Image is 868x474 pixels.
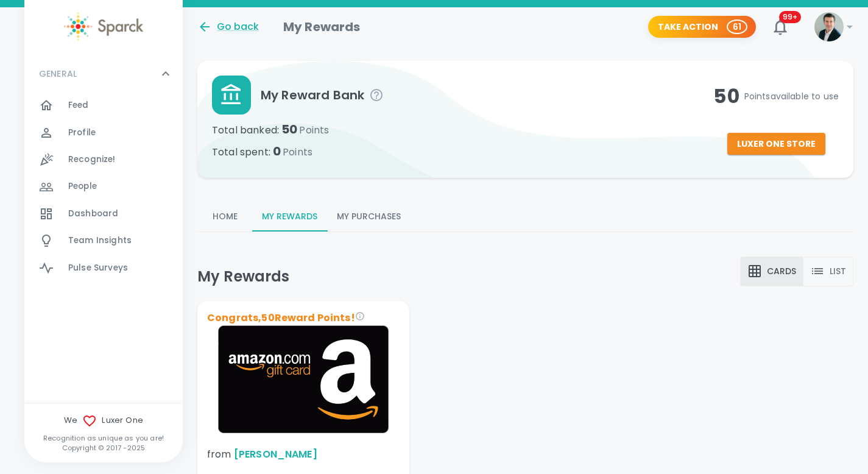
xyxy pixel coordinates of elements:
h5: My Rewards [197,267,290,286]
button: Go back [197,19,259,34]
span: Points available to use [744,90,839,102]
span: Points [299,123,329,137]
h4: 50 [713,84,839,108]
p: from [207,447,400,462]
span: Dashboard [68,208,118,220]
button: 99+ [766,12,795,41]
span: 99+ [779,11,801,23]
p: Total spent : [212,141,713,161]
button: My Purchases [327,202,411,232]
span: Profile [68,127,96,139]
a: Dashboard [24,200,183,227]
span: Pulse Surveys [68,262,128,274]
span: People [68,180,97,193]
img: Sparck logo [64,12,143,41]
span: We Luxer One [24,414,183,428]
img: Brand logo [207,325,400,434]
button: Take Action 61 [648,16,756,38]
span: Points [283,145,312,159]
a: Pulse Surveys [24,255,183,281]
img: Picture of Adam [814,12,844,41]
p: Copyright © 2017 - 2025 [24,443,183,453]
div: rewards-tabs [197,202,853,232]
span: 50 [281,121,329,138]
div: GENERAL [24,92,183,286]
a: Team Insights [24,227,183,254]
p: Recognition as unique as you are! [24,433,183,443]
button: Home [197,202,252,232]
button: Luxer One Store [727,133,825,155]
a: Recognize! [24,146,183,173]
button: cards [740,256,803,286]
button: My Rewards [252,202,327,232]
a: [PERSON_NAME] [234,447,317,461]
div: text alignment [740,256,853,286]
span: Team Insights [68,235,132,247]
span: Feed [68,99,89,111]
button: list [803,256,853,286]
h1: My Rewards [283,17,361,37]
span: Recognize! [68,154,116,166]
a: Profile [24,119,183,146]
div: GENERAL [24,55,183,92]
p: 61 [733,21,741,33]
span: My Reward Bank [261,85,713,105]
p: Total banked : [212,119,713,139]
svg: Congrats on your reward! You can either redeem the total reward points for something else with th... [355,311,365,321]
p: Congrats, 50 Reward Points! [207,311,400,325]
a: People [24,173,183,200]
a: Sparck logo [24,12,183,41]
span: 0 [273,143,312,160]
a: Feed [24,92,183,119]
p: GENERAL [39,68,77,80]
